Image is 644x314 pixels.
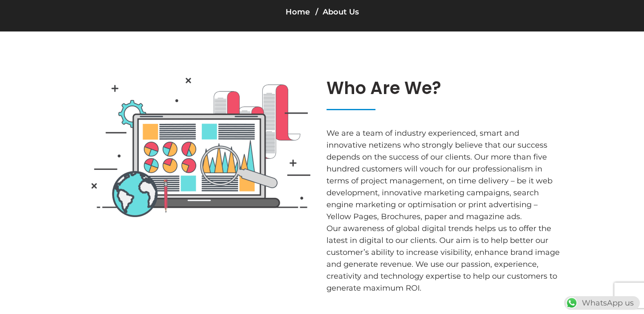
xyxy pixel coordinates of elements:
div: WhatsApp us [564,296,640,310]
h2: Who Are We? [326,78,561,98]
li: About Us [313,6,359,18]
p: We are a team of industry experienced, smart and innovative netizens who strongly believe that ou... [326,127,561,223]
p: Our awareness of global digital trends helps us to offer the latest in digital to our clients. Ou... [326,223,561,294]
a: WhatsAppWhatsApp us [564,298,640,308]
a: Home [286,7,310,17]
img: WhatsApp [565,296,578,310]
